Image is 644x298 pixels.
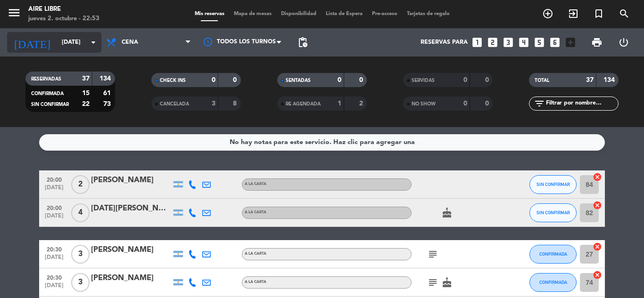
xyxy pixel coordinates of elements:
span: CONFIRMADA [31,91,64,96]
span: 20:30 [42,272,66,282]
span: Tarjetas de regalo [402,11,454,16]
strong: 37 [82,75,90,82]
strong: 1 [338,100,341,107]
span: Cena [122,39,138,46]
span: CHECK INS [160,78,186,83]
strong: 0 [485,100,491,107]
span: 4 [71,203,90,222]
span: RE AGENDADA [286,102,321,106]
strong: 0 [485,77,491,83]
button: SIN CONFIRMAR [529,203,577,222]
strong: 0 [359,77,365,83]
i: menu [7,6,21,20]
span: SIN CONFIRMAR [537,210,570,215]
div: [PERSON_NAME] [91,174,171,186]
strong: 22 [82,101,90,107]
span: A LA CARTA [245,280,266,284]
button: CONFIRMADA [529,245,577,264]
span: CONFIRMADA [539,251,567,257]
span: SIN CONFIRMAR [31,102,69,107]
i: cancel [593,201,602,210]
span: pending_actions [297,37,308,48]
span: 20:00 [42,174,66,185]
i: power_settings_new [618,37,629,48]
strong: 15 [82,90,90,97]
div: Aire Libre [28,5,99,14]
i: arrow_drop_down [88,37,99,48]
i: subject [427,249,438,260]
div: [PERSON_NAME] [91,244,171,256]
button: CONFIRMADA [529,273,577,292]
span: CONFIRMADA [539,280,567,285]
span: A LA CARTA [245,182,266,186]
i: looks_4 [518,36,530,48]
i: looks_one [471,36,483,48]
span: 20:30 [42,243,66,254]
strong: 0 [463,77,467,83]
strong: 2 [359,100,365,107]
span: SENTADAS [286,78,311,83]
strong: 134 [603,77,617,83]
span: 20:00 [42,202,66,213]
button: SIN CONFIRMAR [529,175,577,194]
strong: 0 [463,100,467,107]
i: exit_to_app [568,8,579,19]
span: Mis reservas [190,11,229,16]
span: 3 [71,273,90,292]
strong: 0 [212,77,215,83]
i: [DATE] [7,32,57,53]
strong: 134 [99,75,113,82]
strong: 8 [233,100,239,107]
strong: 37 [586,77,594,83]
i: cancel [593,172,602,182]
span: A LA CARTA [245,252,266,256]
i: add_circle_outline [542,8,553,19]
i: cake [441,207,453,218]
span: Mapa de mesas [229,11,276,16]
span: RESERVADAS [31,77,61,81]
i: search [619,8,630,19]
span: SERVIDAS [412,78,435,83]
i: cancel [593,242,602,251]
div: LOG OUT [610,28,637,56]
span: Disponibilidad [276,11,321,16]
span: 2 [71,175,90,194]
div: No hay notas para este servicio. Haz clic para agregar una [230,137,415,148]
div: jueves 2. octubre - 22:53 [28,14,99,24]
span: [DATE] [42,213,66,224]
span: NO SHOW [412,102,436,106]
i: cake [441,277,453,288]
i: cancel [593,270,602,280]
div: [DATE][PERSON_NAME] [91,202,171,215]
span: CANCELADA [160,102,189,106]
i: looks_6 [549,36,561,48]
i: subject [427,277,438,288]
i: looks_3 [502,36,514,48]
span: Lista de Espera [321,11,367,16]
button: menu [7,6,21,23]
i: filter_list [534,98,545,109]
span: print [591,37,603,48]
i: add_box [564,36,577,48]
strong: 3 [212,100,215,107]
i: looks_5 [533,36,545,48]
strong: 0 [338,77,341,83]
i: turned_in_not [593,8,604,19]
span: [DATE] [42,254,66,265]
i: looks_two [487,36,499,48]
div: [PERSON_NAME] [91,272,171,284]
span: A LA CARTA [245,210,266,214]
span: [DATE] [42,185,66,195]
input: Filtrar por nombre... [545,98,618,109]
span: 3 [71,245,90,264]
strong: 0 [233,77,239,83]
span: TOTAL [535,78,549,83]
span: Pre-acceso [367,11,402,16]
strong: 73 [103,101,113,107]
span: Reservas para [421,39,468,46]
strong: 61 [103,90,113,97]
span: SIN CONFIRMAR [537,182,570,187]
span: [DATE] [42,282,66,293]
